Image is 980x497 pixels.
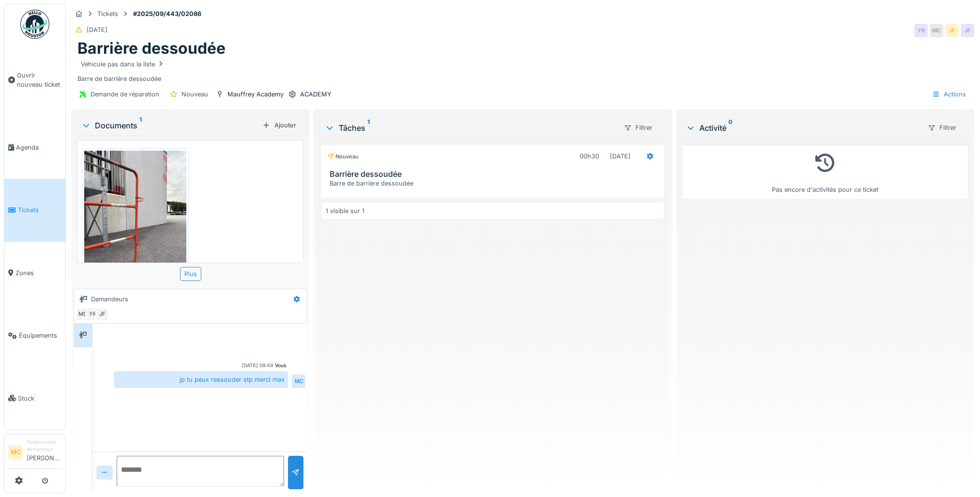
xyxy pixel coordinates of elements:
a: MC Responsable demandeur[PERSON_NAME] [8,438,61,469]
div: Pas encore d'activités pour ce ticket [688,149,962,194]
span: Tickets [18,205,61,215]
sup: 1 [367,122,369,134]
div: Véhicule pas dans la liste [81,60,165,69]
strong: #2025/09/443/02086 [129,9,205,18]
div: YR [86,308,99,321]
div: Nouveau [327,153,358,161]
a: Ouvrir nouveau ticket [4,44,65,116]
a: Zones [4,242,65,304]
div: JF [945,24,959,37]
a: Stock [4,367,65,429]
div: Mauffrey Academy [227,90,284,99]
div: Nouveau [181,90,208,99]
span: Zones [15,268,61,278]
h3: Barrière dessoudée [329,170,660,179]
div: 1 visible sur 1 [325,206,364,216]
div: Filtrer [923,121,961,135]
div: Plus [180,267,201,281]
a: Agenda [4,116,65,179]
div: Demande de réparation [90,90,159,99]
h1: Barrière dessoudée [77,39,226,58]
div: ACADEMY [300,90,332,99]
div: MC [292,374,305,388]
a: Tickets [4,179,65,241]
div: Actions [928,87,970,101]
img: Badge_color-CXgf-gQk.svg [20,10,49,39]
div: Demandeurs [91,295,128,304]
span: Équipements [19,331,61,340]
div: MC [930,24,943,37]
a: Équipements [4,304,65,367]
img: vfvtd8x3obwxympsdpojagq3szc2 [84,151,186,287]
sup: 0 [728,122,733,134]
div: Filtrer [619,121,657,135]
div: Barre de barrière dessoudée [77,58,968,83]
div: Vous [274,362,286,369]
li: [PERSON_NAME] [27,438,61,466]
div: jp tu peux ressouder stp merci max [114,371,288,388]
div: Responsable demandeur [27,438,61,453]
div: MC [76,308,90,321]
div: [DATE] 09:49 [241,362,272,369]
div: Barre de barrière dessoudée [329,179,660,188]
li: MC [8,445,23,460]
div: 00h30 [580,152,599,161]
div: Activité [686,122,920,134]
span: Stock [18,394,61,403]
sup: 1 [139,120,142,131]
div: Ajouter [258,119,300,132]
span: Agenda [16,143,61,152]
div: JF [961,24,974,37]
div: Documents [81,120,258,131]
div: Tickets [97,9,118,18]
div: JF [95,308,109,321]
div: [DATE] [610,152,631,161]
div: YR [914,24,928,37]
span: Ouvrir nouveau ticket [17,71,61,89]
div: Tâches [325,122,615,134]
div: [DATE] [87,25,107,34]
